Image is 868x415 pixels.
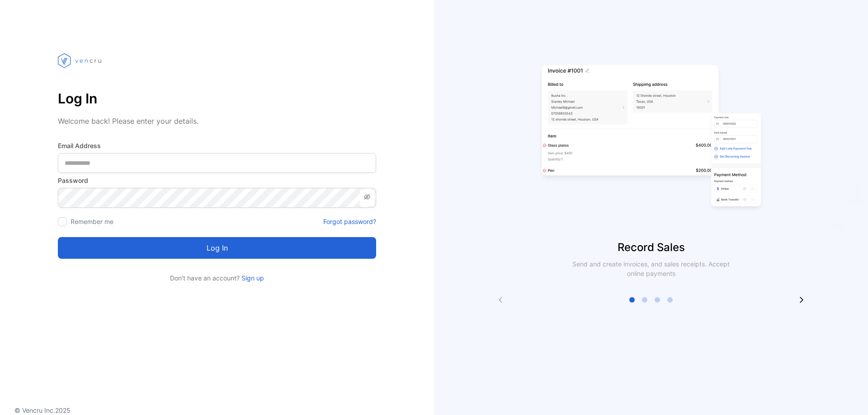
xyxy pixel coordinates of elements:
[58,116,376,126] p: Welcome back! Please enter your details.
[58,88,376,109] p: Log In
[71,218,113,225] label: Remember me
[58,176,376,185] label: Password
[434,239,868,256] p: Record Sales
[538,36,764,239] img: slider image
[58,36,103,85] img: vencru logo
[564,259,738,278] p: Send and create invoices, and sales receipts. Accept online payments
[58,273,376,283] p: Don't have an account?
[323,217,376,226] a: Forgot password?
[240,274,264,282] a: Sign up
[58,141,376,150] label: Email Address
[58,237,376,259] button: Log in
